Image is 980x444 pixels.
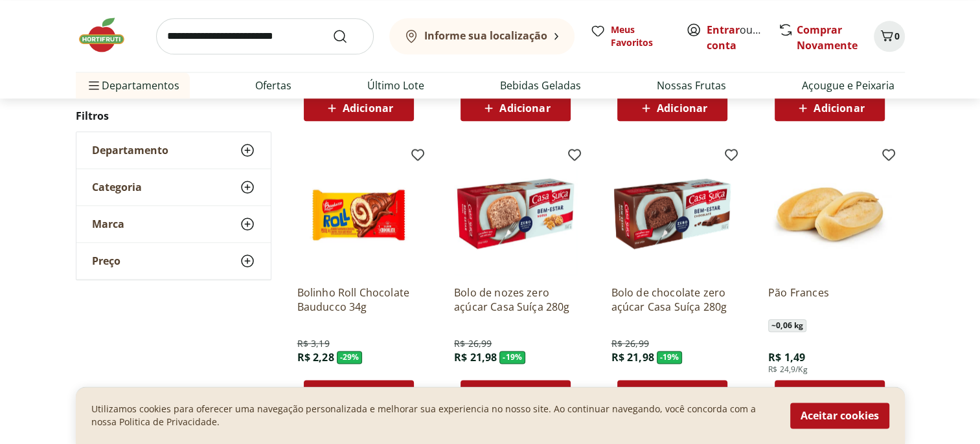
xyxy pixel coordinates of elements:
[91,403,775,428] p: Utilizamos cookies para oferecer uma navegação personalizada e melhorar sua experiencia no nosso ...
[768,285,891,314] a: Pão Frances
[617,380,727,406] button: Adicionar
[768,350,805,364] span: R$ 1,49
[611,152,734,275] img: Bolo de chocolate zero açúcar Casa Suíça 280g
[92,181,142,194] span: Categoria
[454,350,497,364] span: R$ 21,98
[86,70,179,101] span: Departamentos
[367,78,424,93] a: Último Lote
[92,255,120,268] span: Preço
[454,285,577,314] a: Bolo de nozes zero açúcar Casa Suíça 280g
[389,18,575,54] button: Informe sua localização
[337,351,363,364] span: - 29 %
[874,21,905,52] button: Carrinho
[775,95,885,121] button: Adicionar
[461,380,571,406] button: Adicionar
[454,337,492,350] span: R$ 26,99
[499,351,525,364] span: - 19 %
[611,350,654,364] span: R$ 21,98
[768,364,808,375] span: R$ 24,9/Kg
[297,152,420,275] img: Bolinho Roll Chocolate Bauducco 34g
[617,95,727,121] button: Adicionar
[657,103,707,113] span: Adicionar
[454,152,577,275] img: Bolo de nozes zero açúcar Casa Suíça 280g
[707,23,740,37] a: Entrar
[814,103,864,113] span: Adicionar
[332,28,363,44] button: Submit Search
[500,78,581,93] a: Bebidas Geladas
[76,133,271,169] button: Departamento
[797,23,858,52] a: Comprar Novamente
[499,103,550,113] span: Adicionar
[304,380,414,406] button: Adicionar
[707,22,764,53] span: ou
[76,16,141,54] img: Hortifruti
[611,285,734,314] a: Bolo de chocolate zero açúcar Casa Suíça 280g
[768,152,891,275] img: Pão Frances
[156,18,374,54] input: search
[657,78,726,93] a: Nossas Frutas
[92,218,124,231] span: Marca
[255,78,291,93] a: Ofertas
[775,380,885,406] button: Adicionar
[802,78,895,93] a: Açougue e Peixaria
[76,206,271,243] button: Marca
[768,319,806,332] span: ~ 0,06 kg
[790,403,889,428] button: Aceitar cookies
[343,103,393,113] span: Adicionar
[461,95,571,121] button: Adicionar
[76,170,271,206] button: Categoria
[297,285,420,314] a: Bolinho Roll Chocolate Bauducco 34g
[424,28,547,43] b: Informe sua localização
[92,144,168,157] span: Departamento
[611,23,670,49] span: Meus Favoritos
[304,95,414,121] button: Adicionar
[297,337,330,350] span: R$ 3,19
[76,104,271,129] h2: Filtros
[590,23,670,49] a: Meus Favoritos
[707,23,778,52] a: Criar conta
[611,337,648,350] span: R$ 26,99
[76,243,271,280] button: Preço
[297,350,334,364] span: R$ 2,28
[895,30,900,42] span: 0
[657,351,683,364] span: - 19 %
[86,70,102,101] button: Menu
